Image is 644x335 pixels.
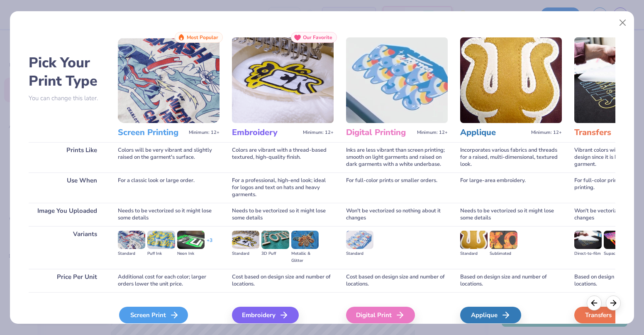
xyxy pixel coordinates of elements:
div: For full-color prints or smaller orders. [346,172,448,203]
div: Price Per Unit [29,269,105,292]
img: Screen Printing [118,37,220,123]
div: Needs to be vectorized so it might lose some details [460,203,562,226]
h3: Embroidery [232,127,300,138]
h3: Screen Printing [118,127,185,138]
h3: Digital Printing [346,127,414,138]
img: Digital Printing [346,37,448,123]
span: Minimum: 12+ [417,130,448,135]
img: 3D Puff [261,231,289,249]
img: Sublimated [490,231,517,249]
img: Standard [346,231,373,249]
span: Most Popular [187,34,218,40]
div: Inks are less vibrant than screen printing; smooth on light garments and raised on dark garments ... [346,142,448,172]
div: Cost based on design size and number of locations. [346,269,448,292]
span: Minimum: 12+ [531,130,562,135]
div: 3D Puff [261,250,289,257]
div: For large-area embroidery. [460,172,562,203]
div: Supacolor [604,250,631,257]
div: Colors are vibrant with a thread-based textured, high-quality finish. [232,142,334,172]
div: Embroidery [232,307,299,323]
div: Puff Ink [147,250,175,257]
h2: Pick Your Print Type [29,54,105,90]
div: Applique [460,307,521,323]
button: Close [615,15,630,31]
div: Needs to be vectorized so it might lose some details [232,203,334,226]
div: + 3 [207,237,212,251]
div: Standard [460,250,488,257]
div: Screen Print [119,307,188,323]
div: Use When [29,172,105,203]
img: Puff Ink [147,231,175,249]
div: Additional cost for each color; larger orders lower the unit price. [118,269,220,292]
span: Minimum: 12+ [303,130,334,135]
img: Supacolor [604,231,631,249]
div: Cost based on design size and number of locations. [232,269,334,292]
div: Digital Print [346,307,415,323]
img: Standard [232,231,259,249]
h3: Applique [460,127,528,138]
div: Transfers [574,307,635,323]
p: You can change this later. [29,95,105,102]
div: Sublimated [490,250,517,257]
div: For a professional, high-end look; ideal for logos and text on hats and heavy garments. [232,172,334,203]
div: Won't be vectorized so nothing about it changes [346,203,448,226]
div: Metallic & Glitter [291,250,319,264]
div: Standard [346,250,373,257]
img: Embroidery [232,37,334,123]
div: Needs to be vectorized so it might lose some details [118,203,220,226]
div: For a classic look or large order. [118,172,220,203]
h3: Transfers [574,127,642,138]
div: Variants [29,226,105,269]
img: Metallic & Glitter [291,231,319,249]
img: Neon Ink [177,231,205,249]
div: Standard [118,250,145,257]
img: Standard [460,231,488,249]
div: Image You Uploaded [29,203,105,226]
span: Minimum: 12+ [189,130,220,135]
div: Standard [232,250,259,257]
div: Direct-to-film [574,250,602,257]
span: Our Favorite [303,34,332,40]
img: Standard [118,231,145,249]
div: Based on design size and number of locations. [460,269,562,292]
img: Applique [460,37,562,123]
div: Colors will be very vibrant and slightly raised on the garment's surface. [118,142,220,172]
div: Prints Like [29,142,105,172]
img: Direct-to-film [574,231,602,249]
div: Incorporates various fabrics and threads for a raised, multi-dimensional, textured look. [460,142,562,172]
div: Neon Ink [177,250,205,257]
